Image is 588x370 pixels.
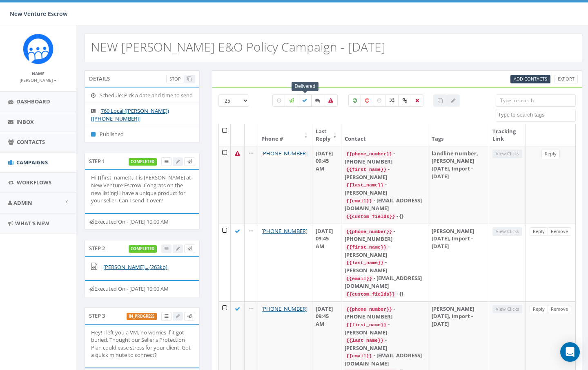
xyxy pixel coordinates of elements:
[17,138,45,146] span: Contacts
[345,182,385,189] code: {{last_name}}
[20,77,57,83] small: [PERSON_NAME]
[345,321,425,336] div: - [PERSON_NAME]
[32,71,45,76] small: Name
[10,10,67,18] span: New Venture Escrow
[428,224,489,301] td: [PERSON_NAME] [DATE], Import - [DATE]
[129,158,157,166] label: completed
[16,98,50,105] span: Dashboard
[514,76,547,82] span: CSV files only
[91,93,100,98] i: Schedule: Pick a date and time to send
[496,94,576,107] input: Type to search
[398,94,412,107] label: Link Clicked
[91,107,169,122] a: 760 Local ([PERSON_NAME]) [[PHONE_NUMBER]]
[345,213,396,220] code: {{custom_fields}}
[345,197,425,212] div: - [EMAIL_ADDRESS][DOMAIN_NAME]
[530,227,548,236] a: Reply
[345,306,394,313] code: {{phone_number}}
[345,227,425,243] div: - [PHONE_NUMBER]
[428,146,489,224] td: landline number, [PERSON_NAME] [DATE], Import - [DATE]
[345,258,425,274] div: - [PERSON_NAME]
[345,228,394,235] code: {{phone_number}}
[324,94,338,107] label: Bounced
[292,82,319,91] div: Delivered
[345,150,394,158] code: {{phone_number}}
[166,75,184,83] a: Stop
[345,290,425,298] div: - {}
[345,150,425,165] div: - [PHONE_NUMBER]
[91,174,193,204] p: Hi {{first_name}}, it is [PERSON_NAME] at New Venture Escrow. Congrats on the new listing! I have...
[129,245,157,253] label: completed
[261,227,307,235] a: [PHONE_NUMBER]
[187,158,192,164] span: Send Test Message
[85,153,200,169] div: Step 1
[23,34,53,64] img: Rally_Corp_Icon_1.png
[345,337,385,344] code: {{last_name}}
[345,291,396,298] code: {{custom_fields}}
[85,280,200,297] div: Executed On - [DATE] 10:00 AM
[510,75,550,83] a: Add Contacts
[85,87,199,103] li: Schedule: Pick a date and time to send
[127,313,157,320] label: in_progress
[312,146,341,224] td: [DATE] 09:45 AM
[16,118,34,126] span: Inbox
[548,305,571,314] a: Remove
[91,132,100,137] i: Published
[85,213,200,230] div: Executed On - [DATE] 10:00 AM
[530,305,548,314] a: Reply
[345,336,425,352] div: - [PERSON_NAME]
[85,240,200,256] div: Step 2
[16,159,48,166] span: Campaigns
[85,126,199,142] li: Published
[345,197,374,205] code: {{email}}
[348,94,361,107] label: Positive
[85,70,200,87] div: Details
[103,263,167,271] a: [PERSON_NAME]... (263kb)
[258,124,312,146] th: Phone #: activate to sort column ascending
[261,150,307,157] a: [PHONE_NUMBER]
[345,212,425,220] div: - {}
[85,307,200,324] div: Step 3
[345,274,425,290] div: - [EMAIL_ADDRESS][DOMAIN_NAME]
[312,124,341,146] th: Last Reply: activate to sort column ascending
[13,199,32,206] span: Admin
[20,76,57,83] a: [PERSON_NAME]
[285,94,298,107] label: Sending
[428,124,489,146] th: Tags
[560,342,580,362] div: Open Intercom Messenger
[345,166,388,173] code: {{first_name}}
[514,76,547,82] span: Add Contacts
[345,181,425,196] div: - [PERSON_NAME]
[91,40,385,54] h2: NEW [PERSON_NAME] E&O Policy Campaign - [DATE]
[341,124,428,146] th: Contact
[345,275,374,283] code: {{email}}
[345,352,425,367] div: - [EMAIL_ADDRESS][DOMAIN_NAME]
[345,244,388,251] code: {{first_name}}
[272,94,285,107] label: Pending
[91,329,193,359] p: Hey! I left you a VM, no worries if it got buried. Thought our Seller's Protection Plan could eas...
[345,305,425,321] div: - [PHONE_NUMBER]
[373,94,386,107] label: Neutral
[498,111,575,119] textarea: Search
[411,94,423,107] label: Removed
[187,245,192,251] span: Send Test Message
[385,94,399,107] label: Mixed
[548,227,571,236] a: Remove
[165,158,168,164] span: View Campaign Delivery Statistics
[261,305,307,312] a: [PHONE_NUMBER]
[17,179,51,186] span: Workflows
[345,352,374,360] code: {{email}}
[345,165,425,181] div: - [PERSON_NAME]
[312,224,341,301] td: [DATE] 09:45 AM
[187,313,192,319] span: Send Test Message
[489,124,526,146] th: Tracking Link
[541,150,560,158] a: Reply
[345,243,425,258] div: - [PERSON_NAME]
[165,313,168,319] span: View Campaign Delivery Statistics
[15,220,49,227] span: What's New
[555,75,578,83] a: Export
[345,321,388,329] code: {{first_name}}
[345,259,385,267] code: {{last_name}}
[361,94,374,107] label: Negative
